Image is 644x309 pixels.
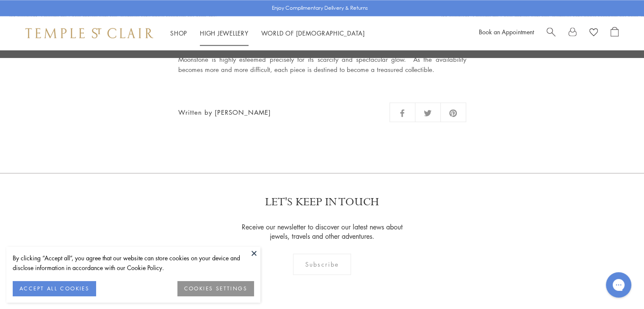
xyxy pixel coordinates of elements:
p: Enjoy Complimentary Delivery & Returns [272,4,368,12]
a: World of [DEMOGRAPHIC_DATA]World of [DEMOGRAPHIC_DATA] [261,29,365,37]
a: Search [547,27,556,39]
button: COOKIES SETTINGS [177,281,254,296]
nav: Main navigation [170,28,365,39]
a: ShopShop [170,29,187,37]
button: ACCEPT ALL COOKIES [13,281,96,296]
a: Book an Appointment [479,28,534,36]
a: View Wishlist [589,27,598,39]
div: Subscribe [293,254,351,275]
img: Temple St. Clair [25,28,153,38]
p: LET'S KEEP IN TOUCH [265,195,379,210]
p: Receive our newsletter to discover our latest news about jewels, travels and other adventures. [236,222,408,241]
iframe: Gorgias live chat messenger [602,269,636,301]
a: Open Shopping Bag [611,27,619,39]
a: High JewelleryHigh Jewellery [200,29,249,37]
span: Written by [PERSON_NAME] [178,107,271,118]
div: By clicking “Accept all”, you agree that our website can store cookies on your device and disclos... [13,253,254,273]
